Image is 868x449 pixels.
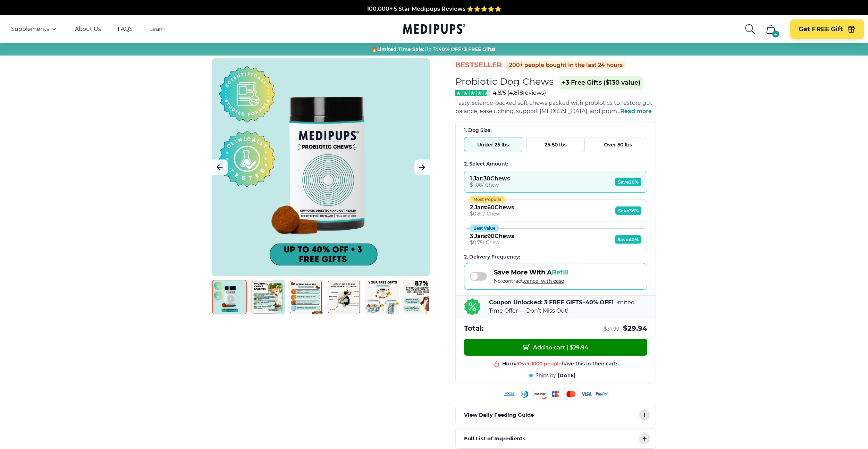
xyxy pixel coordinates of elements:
span: $ 29.94 [623,324,647,333]
span: [DATE] [558,372,575,379]
div: Most Popular [470,196,505,203]
span: Best product [529,361,562,367]
span: 2 . Delivery Frequency: [464,254,520,260]
span: Read more [620,108,652,115]
span: Made In The [GEOGRAPHIC_DATA] from domestic & globally sourced ingredients [319,6,549,12]
span: Save 40% [615,235,641,244]
button: cart [762,21,779,37]
span: 4.8/5 ( 4,818 reviews) [493,90,546,96]
div: $ 0.80 / Chew [470,211,514,217]
img: Probiotic Dog Chews | Natural Dog Supplements [365,280,399,314]
span: Ships by [536,372,556,379]
div: in this shop [529,361,592,367]
span: Refill [552,269,568,276]
button: Under 25 lbs [464,137,522,152]
p: View Daily Feeding Guide [464,411,534,419]
span: Supplements [11,26,49,33]
span: BestSeller [455,60,502,70]
span: Get FREE Gift [799,25,843,33]
button: 25-50 lbs [526,137,585,152]
div: 2 Jars : 60 Chews [470,204,514,211]
button: Next Image [414,160,430,175]
img: Probiotic Dog Chews | Natural Dog Supplements [288,280,323,314]
button: Get FREE Gift [790,19,864,39]
h1: Probiotic Dog Chews [455,76,554,87]
span: Total: [464,324,483,333]
div: $ 0.75 / Chew [470,239,514,246]
span: $ 37.99 [604,326,620,332]
button: 1 Jar:30Chews$1.00/ ChewSave20% [464,171,647,193]
button: search [744,24,756,35]
span: balance, ease itching, support [MEDICAL_DATA], and prom [455,108,617,115]
span: 🔥 Up To + [371,46,495,53]
span: ... [617,108,652,115]
p: Full List of Ingredients [464,434,525,443]
img: payment methods [503,389,608,399]
b: Coupon Unlocked: 3 FREE GIFTS [489,299,582,306]
img: Probiotic Dog Chews | Natural Dog Supplements [403,280,438,314]
span: Tasty, science-backed soft chews packed with probiotics to restore gut [455,100,652,106]
div: Best Value [470,225,499,232]
button: Supplements [11,25,58,33]
button: Add to cart | $29.94 [464,339,647,356]
span: +3 Free Gifts ($130 value) [559,76,643,90]
img: Probiotic Dog Chews | Natural Dog Supplements [212,280,247,314]
span: Save 36% [615,206,641,215]
p: + Limited Time Offer — Don’t Miss Out! [489,298,647,315]
img: Probiotic Dog Chews | Natural Dog Supplements [250,280,285,314]
b: 40% OFF! [585,299,613,306]
span: Add to cart | $ 29.94 [523,344,588,351]
div: 1 Jar : 30 Chews [470,175,510,182]
span: cancel with ease [524,278,564,284]
div: 4 [772,31,779,37]
div: 2. Select Amount: [464,161,647,167]
a: FAQS [118,26,133,33]
span: No contract, [494,278,568,284]
button: Best Value3 Jars:90Chews$0.75/ ChewSave40% [464,228,647,250]
a: Medipups [403,23,465,37]
a: About Us [75,26,101,33]
button: Most Popular2 Jars:60Chews$0.80/ ChewSave36% [464,200,647,221]
button: Over 50 lbs [589,137,647,152]
div: 200+ people bought in the last 24 hours [506,61,625,69]
button: Previous Image [212,160,228,175]
div: $ 1.00 / Chew [470,182,510,188]
a: Learn [149,26,165,33]
span: Save More With A [494,269,568,276]
div: 1. Dog Size: [464,127,647,134]
img: Stars - 4.8 [455,90,490,96]
span: Save 20% [615,178,641,186]
img: Probiotic Dog Chews | Natural Dog Supplements [327,280,361,314]
div: 3 Jars : 90 Chews [470,233,514,239]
